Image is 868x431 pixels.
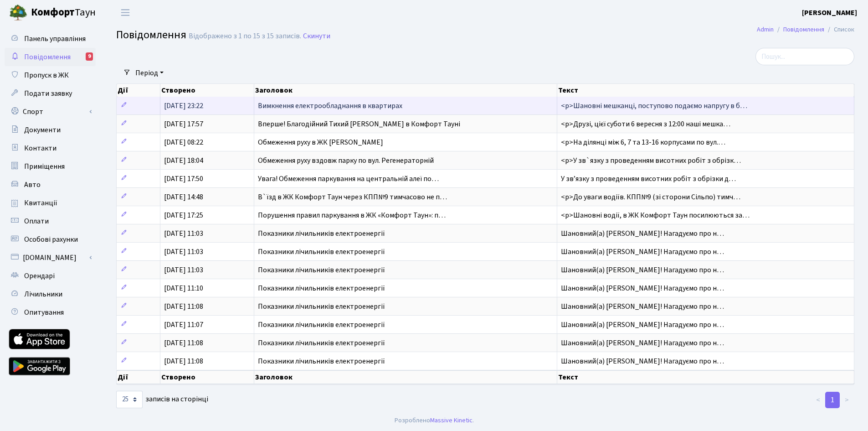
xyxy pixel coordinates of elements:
[5,121,96,139] a: Документи
[164,301,203,312] span: [DATE] 11:08
[254,84,557,97] th: Заголовок
[258,101,402,111] span: Вимкнення електрообладнання в квартирах
[5,103,96,121] a: Спорт
[114,5,137,20] button: Переключити навігацію
[24,234,78,244] span: Особові рахунки
[5,139,96,157] a: Контакти
[561,283,724,293] span: Шановний(а) [PERSON_NAME]! Нагадуємо про н…
[561,247,724,257] span: Шановний(а) [PERSON_NAME]! Нагадуємо про н…
[24,307,64,317] span: Опитування
[116,27,186,43] span: Повідомлення
[24,70,69,80] span: Пропуск в ЖК
[743,20,868,39] nav: breadcrumb
[5,212,96,230] a: Оплати
[164,174,203,184] span: [DATE] 17:50
[258,247,385,257] span: Показники лічильників електроенергії
[258,283,385,293] span: Показники лічильників електроенергії
[164,192,203,202] span: [DATE] 14:48
[164,265,203,275] span: [DATE] 11:03
[561,356,724,366] span: Шановний(а) [PERSON_NAME]! Нагадуємо про н…
[24,143,56,153] span: Контакти
[561,301,724,312] span: Шановний(а) [PERSON_NAME]! Нагадуємо про н…
[24,216,49,226] span: Оплати
[5,267,96,285] a: Орендарі
[164,228,203,239] span: [DATE] 11:03
[5,48,96,66] a: Повідомлення9
[561,119,730,129] span: <p>Друзі, цієї суботи 6 вересня з 12:00 наші мешка…
[258,265,385,275] span: Показники лічильників електроенергії
[132,65,167,81] a: Період
[258,301,385,312] span: Показники лічильників електроенергії
[561,265,724,275] span: Шановний(а) [PERSON_NAME]! Нагадуємо про н…
[24,198,57,208] span: Квитанції
[757,25,774,34] a: Admin
[802,7,857,18] a: [PERSON_NAME]
[561,320,724,330] span: Шановний(а) [PERSON_NAME]! Нагадуємо про н…
[5,194,96,212] a: Квитанції
[24,180,41,190] span: Авто
[755,48,854,65] input: Пошук...
[430,415,473,425] a: Massive Kinetic
[5,303,96,322] a: Опитування
[561,156,741,166] span: <p>У зв`язку з проведенням висотних робіт з обрізк…
[561,137,725,147] span: <p>На ділянці між 6, 7 та 13-16 корпусами по вул.…
[24,271,55,281] span: Орендарі
[24,52,71,62] span: Повідомлення
[561,192,740,202] span: <p>До уваги водіїв. КПП№9 (зі сторони Сільпо) тимч…
[258,137,383,147] span: Обмеження руху в ЖК [PERSON_NAME]
[86,52,93,61] div: 9
[24,88,72,99] span: Подати заявку
[395,415,474,426] div: Розроблено .
[164,247,203,257] span: [DATE] 11:03
[116,391,143,408] select: записів на сторінці
[258,228,385,239] span: Показники лічильників електроенергії
[116,391,208,408] label: записів на сторінці
[254,370,557,384] th: Заголовок
[164,320,203,330] span: [DATE] 11:07
[783,25,824,34] a: Повідомлення
[117,84,160,97] th: Дії
[164,119,203,129] span: [DATE] 17:57
[160,370,254,384] th: Створено
[31,5,96,21] span: Таун
[24,34,86,44] span: Панель управління
[5,30,96,48] a: Панель управління
[561,101,747,111] span: <p>Шановні мешканці, поступово подаємо напругу в б…
[5,66,96,84] a: Пропуск в ЖК
[5,285,96,303] a: Лічильники
[9,4,27,22] img: logo.png
[258,192,447,202] span: В`їзд в ЖК Комфорт Таун через КПП№9 тимчасово не п…
[164,210,203,220] span: [DATE] 17:25
[164,283,203,293] span: [DATE] 11:10
[5,230,96,249] a: Особові рахунки
[5,176,96,194] a: Авто
[164,137,203,147] span: [DATE] 08:22
[160,84,254,97] th: Створено
[258,174,439,184] span: Увага! Обмеження паркування на центральній алеї по…
[117,370,160,384] th: Дії
[557,84,854,97] th: Текст
[258,356,385,366] span: Показники лічильників електроенергії
[24,289,62,299] span: Лічильники
[189,32,301,41] div: Відображено з 1 по 15 з 15 записів.
[258,119,460,129] span: Вперше! Благодійний Тихий [PERSON_NAME] в Комфорт Тауні
[303,32,330,41] a: Скинути
[557,370,854,384] th: Текст
[5,249,96,267] a: [DOMAIN_NAME]
[5,157,96,176] a: Приміщення
[164,356,203,366] span: [DATE] 11:08
[5,84,96,103] a: Подати заявку
[164,156,203,166] span: [DATE] 18:04
[164,101,203,111] span: [DATE] 23:22
[258,210,446,220] span: Порушення правил паркування в ЖК «Комфорт Таун»: п…
[824,25,854,35] li: Список
[561,228,724,239] span: Шановний(а) [PERSON_NAME]! Нагадуємо про н…
[561,210,750,220] span: <p>Шановні водії, в ЖК Комфорт Таун посилюються за…
[825,392,840,408] a: 1
[561,174,736,184] span: У звʼязку з проведенням висотних робіт з обрізки д…
[31,5,75,20] b: Комфорт
[561,338,724,348] span: Шановний(а) [PERSON_NAME]! Нагадуємо про н…
[24,161,65,171] span: Приміщення
[258,320,385,330] span: Показники лічильників електроенергії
